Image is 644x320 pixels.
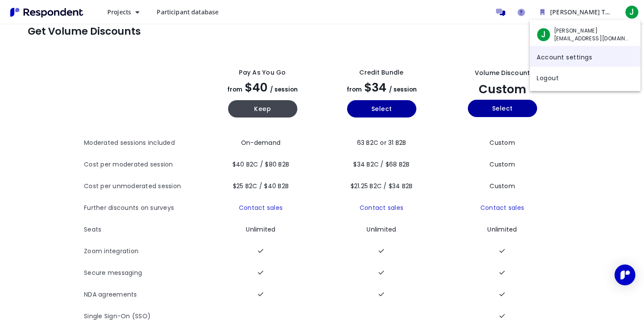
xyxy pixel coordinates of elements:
[615,264,635,285] div: Open Intercom Messenger
[554,27,630,35] span: [PERSON_NAME]
[530,67,641,88] a: Logout
[537,28,551,42] span: J
[530,46,641,67] a: Account settings
[554,35,630,42] span: [EMAIL_ADDRESS][DOMAIN_NAME]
